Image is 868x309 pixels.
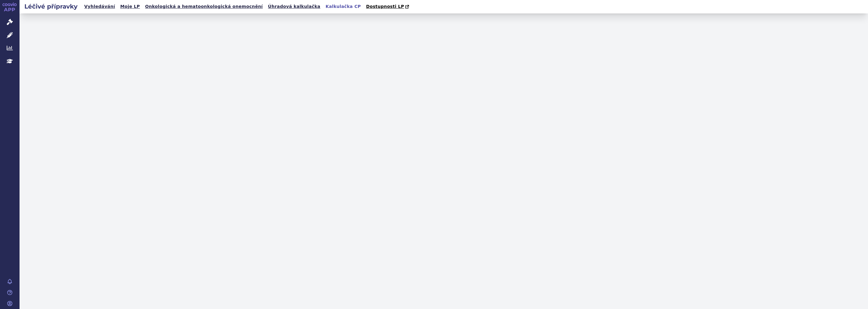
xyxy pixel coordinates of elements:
[143,2,265,11] a: Onkologická a hematoonkologická onemocnění
[364,2,412,11] a: Dostupnosti LP
[266,2,322,11] a: Úhradová kalkulačka
[82,2,117,11] a: Vyhledávání
[118,2,142,11] a: Moje LP
[324,2,363,11] a: Kalkulačka CP
[20,2,82,11] h2: Léčivé přípravky
[366,4,404,9] span: Dostupnosti LP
